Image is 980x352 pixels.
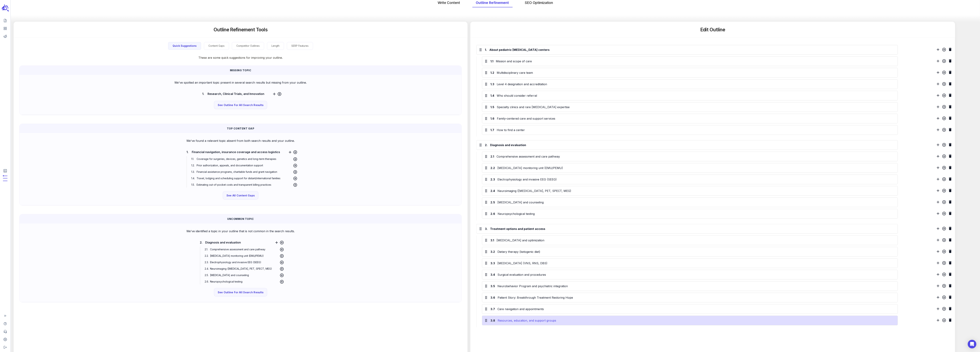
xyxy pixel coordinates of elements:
[948,105,952,110] div: Delete H3 section
[267,42,284,50] button: Length
[497,260,890,266] div: [MEDICAL_DATA] (VNS, RNS, DBS)
[948,127,952,133] div: Delete H3 section
[942,238,946,243] div: Add child H4 section
[936,226,940,232] div: Add sibling h2 section
[948,284,952,289] div: Delete H3 section
[490,273,495,277] div: 3.4
[490,128,494,132] div: 1.7
[497,199,890,205] div: [MEDICAL_DATA] and counseling
[204,42,229,50] button: Content Gaps
[490,250,495,254] div: 3.2
[948,47,952,53] div: Delete H2 section
[497,249,890,255] div: Dietary therapy (ketogenic diet)
[204,272,209,278] span: 2.5 .
[942,272,946,278] div: Add child H4 section
[948,188,952,194] div: Delete H3 section
[496,154,890,159] div: Comprehensive assessment and care pathway
[227,193,255,198] span: See All Content Gaps
[287,42,313,50] button: SERP Features
[214,288,267,296] button: See Outline For All Search Results
[209,267,273,270] span: Neuroimaging ([MEDICAL_DATA], PET, SPECT, MEG)
[482,163,898,173] div: 2.2[MEDICAL_DATA] monitoring unit (EMU/PEMU)
[497,165,890,171] div: [MEDICAL_DATA] monitoring unit (EMU/PEMU)
[482,197,898,207] div: 2.5[MEDICAL_DATA] and counseling
[936,307,940,312] div: Add sibling H3 section
[942,166,946,171] div: Add child H4 section
[476,45,898,55] div: 1.About pediatric [MEDICAL_DATA] centers
[168,42,201,50] button: Quick Suggestions
[936,116,940,122] div: Add sibling H3 section
[218,290,264,295] span: See Outline For All Search Results
[936,189,940,194] div: Add sibling H3 section
[1,344,9,351] span: Logout
[948,295,952,300] div: Delete H3 section
[214,26,268,33] h5: Outline Refinement Tools
[482,152,898,161] div: 2.1Comprehensive assessment and care pathway
[482,68,898,78] div: 1.2Multidisciplinary care team
[948,177,952,182] div: Delete H3 section
[490,261,495,265] div: 3.3
[936,70,940,76] div: Add sibling H3 section
[936,318,940,324] div: Add sibling H3 section
[482,56,898,66] div: 1.1Mission and scope of care
[1,313,9,319] span: Expand Sidebar
[196,157,277,160] span: Coverage for surgeries, devices, genetics and long-term therapies
[496,93,890,98] div: Who should consider referral
[942,295,946,301] div: Add child H4 section
[942,116,946,122] div: Add child H4 section
[936,272,940,278] div: Add sibling H3 section
[942,70,946,76] div: Add child H4 section
[936,211,940,217] div: Add sibling H3 section
[3,175,8,176] span: Posts: 1 of 5 monthly posts used
[196,170,278,173] span: Financial assistance programs, charitable funds and grant navigation
[490,212,495,216] div: 2.6
[942,261,946,266] div: Add child H4 section
[936,47,940,53] div: Add sibling h2 section
[204,247,209,252] span: 2.1 .
[942,200,946,205] div: Add child H4 section
[482,186,898,196] div: 2.4Neuroimaging ([MEDICAL_DATA], PET, SPECT, MEG)
[482,270,898,279] div: 3.4Surgical evaluation and procedures
[497,318,890,323] div: Resources, education, and support groups
[496,104,890,110] div: Specialty clinics and rare [MEDICAL_DATA] expertise
[22,217,459,221] p: Uncommon Topic
[1,328,9,335] span: Contact Support
[1,25,9,32] span: View your content dashboard
[207,91,265,97] span: Research, Clinical Trials, and Innovation
[482,175,898,184] div: 2.3Electrophysiology and invasive EEG (SEEG)
[497,283,890,289] div: Neurobehavior Program and psychiatric integration
[496,70,890,76] div: Multidisciplinary care team
[495,58,890,64] div: Mission and scope of care
[942,154,946,160] div: Add child H4 section
[489,142,889,148] div: Diagnosis and evaluation
[204,266,209,272] span: 2.4 .
[496,116,890,121] div: Family-centered care and support services
[942,307,946,312] div: Add child H4 section
[490,93,494,98] div: 1.4
[25,139,456,143] p: We've found a relevant topic absent from both search results and your outline.
[936,177,940,182] div: Add sibling H3 section
[948,70,952,76] div: Delete H3 section
[490,307,495,311] div: 3.7
[218,103,264,107] span: See Outline For All Search Results
[936,105,940,110] div: Add sibling H3 section
[490,238,494,242] div: 3.1
[490,318,495,323] div: 3.8
[489,226,889,232] div: Treatment options and patient access
[942,128,946,133] div: Add child H4 section
[482,114,898,123] div: 1.6Family-centered care and support services
[490,177,495,182] div: 2.3
[942,249,946,255] div: Add child H4 section
[482,293,898,302] div: 3.6Patient Story: Breakthrough Treatment Restoring Hope
[936,238,940,243] div: Add sibling H3 section
[497,272,890,278] div: Surgical evaluation and procedures
[948,318,952,323] div: Delete H3 section
[485,48,487,52] div: 1.
[482,281,898,291] div: 3.5Neurobehavior Program and psychiatric integration
[490,71,494,75] div: 1.2
[209,248,266,251] span: Comprehensive assessment and care pathway
[496,81,890,87] div: Level 4 designation and accreditation
[948,249,952,255] div: Delete H3 section
[948,82,952,87] div: Delete H3 section
[490,116,494,121] div: 1.6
